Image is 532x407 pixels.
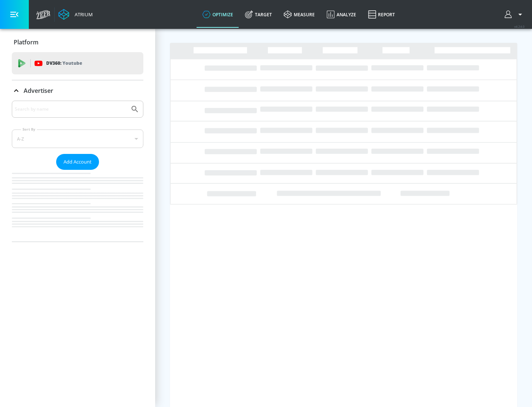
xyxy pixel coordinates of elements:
div: Advertiser [12,101,143,242]
nav: list of Advertiser [12,170,143,242]
div: Atrium [72,11,93,18]
span: v 4.24.0 [514,24,525,28]
div: Advertiser [12,80,143,101]
a: optimize [197,1,239,28]
a: Report [362,1,401,28]
div: DV360: Youtube [12,52,143,74]
div: A-Z [12,129,143,148]
p: Youtube [62,59,82,67]
label: Sort By [21,127,37,132]
a: Analyze [321,1,362,28]
div: Platform [12,32,143,53]
p: DV360: [46,59,82,67]
a: Target [239,1,278,28]
span: Add Account [64,158,92,166]
p: Advertiser [24,87,53,95]
input: Search by name [15,104,127,114]
button: Add Account [56,154,99,170]
a: measure [278,1,321,28]
a: Atrium [58,9,93,20]
p: Platform [14,38,38,46]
